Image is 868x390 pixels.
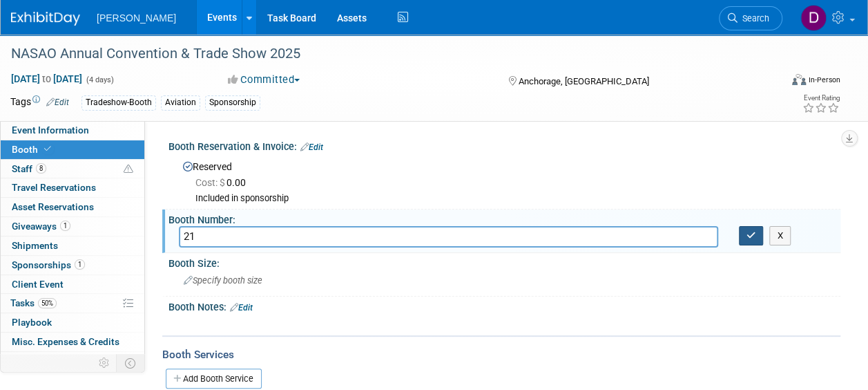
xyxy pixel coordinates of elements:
[230,303,253,313] a: Edit
[1,121,144,140] a: Event Information
[117,354,145,372] td: Toggle Event Tabs
[12,259,85,270] span: Sponsorships
[223,73,305,87] button: Committed
[36,163,46,174] span: 8
[195,193,830,205] div: Included in sponsorship
[38,298,57,308] span: 50%
[161,95,200,110] div: Aviation
[12,317,52,328] span: Playbook
[1,333,144,351] a: Misc. Expenses & Credits
[1,294,144,313] a: Tasks50%
[12,163,46,174] span: Staff
[12,240,58,251] span: Shipments
[519,76,649,86] span: Anchorage, [GEOGRAPHIC_DATA]
[60,221,70,231] span: 1
[1,178,144,197] a: Travel Reservations
[10,95,69,111] td: Tags
[205,95,260,110] div: Sponsorship
[162,347,840,362] div: Booth Services
[85,75,114,84] span: (4 days)
[44,145,51,153] i: Booth reservation complete
[46,98,69,107] a: Edit
[184,275,262,286] span: Specify booth size
[720,72,840,93] div: Event Format
[40,73,53,84] span: to
[1,160,144,178] a: Staff8
[1,198,144,216] a: Asset Reservations
[11,12,80,26] img: ExhibitDay
[12,144,54,155] span: Booth
[195,177,251,188] span: 0.00
[719,6,782,30] a: Search
[12,279,64,290] span: Client Event
[97,12,176,24] span: [PERSON_NAME]
[81,95,156,110] div: Tradeshow-Booth
[1,275,144,294] a: Client Event
[168,253,840,270] div: Booth Size:
[10,297,57,308] span: Tasks
[12,201,94,212] span: Asset Reservations
[12,182,96,193] span: Travel Reservations
[12,336,119,347] span: Misc. Expenses & Credits
[800,5,827,31] img: Dakota Alt
[1,140,144,159] a: Booth
[166,369,262,389] a: Add Booth Service
[6,41,769,66] div: NASAO Annual Convention & Trade Show 2025
[124,163,133,176] span: Potential Scheduling Conflict -- at least one attendee is tagged in another overlapping event.
[179,156,830,205] div: Reserved
[737,13,769,24] span: Search
[10,73,83,85] span: [DATE] [DATE]
[75,259,85,270] span: 1
[93,354,117,372] td: Personalize Event Tab Strip
[300,142,323,152] a: Edit
[792,74,806,85] img: Format-Inperson.png
[1,313,144,332] a: Playbook
[1,256,144,275] a: Sponsorships1
[195,177,226,188] span: Cost: $
[168,297,840,315] div: Booth Notes:
[168,210,840,227] div: Booth Number:
[1,217,144,236] a: Giveaways1
[1,236,144,255] a: Shipments
[168,136,840,154] div: Booth Reservation & Invoice:
[12,124,89,136] span: Event Information
[769,226,791,245] button: X
[12,221,70,232] span: Giveaways
[808,75,840,85] div: In-Person
[802,95,840,102] div: Event Rating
